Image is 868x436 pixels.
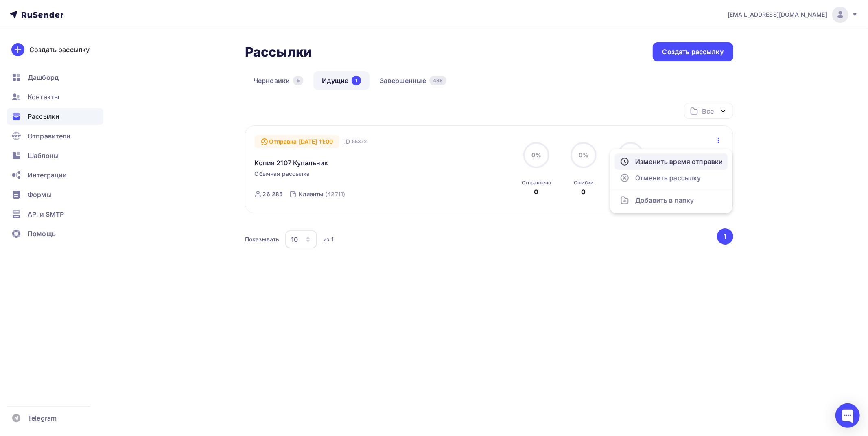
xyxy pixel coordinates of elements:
[7,69,103,85] a: Дашборд
[7,147,103,164] a: Шаблоны
[299,190,324,198] div: Клиенты
[7,186,103,203] a: Формы
[717,228,733,245] button: Go to page 1
[728,11,827,19] span: [EMAIL_ADDRESS][DOMAIN_NAME]
[28,72,59,82] span: Дашборд
[429,76,446,85] div: 488
[352,76,361,85] div: 1
[352,138,367,146] span: 55372
[534,187,539,197] div: 0
[702,106,714,116] div: Все
[28,151,59,160] span: Шаблоны
[579,151,588,158] span: 0%
[28,170,67,180] span: Интеграции
[28,413,57,423] span: Telegram
[293,76,303,85] div: 5
[255,170,310,178] span: Обычная рассылка
[28,92,59,102] span: Контакты
[522,180,551,186] div: Отправлено
[255,158,328,168] a: Копия 2107 Купальник
[245,44,312,60] h2: Рассылки
[28,229,56,239] span: Помощь
[728,7,858,23] a: [EMAIL_ADDRESS][DOMAIN_NAME]
[620,173,723,183] div: Отменить рассылку
[313,71,370,90] a: Идущие1
[29,45,90,55] div: Создать рассылку
[620,195,723,205] div: Добавить в папку
[245,235,279,243] div: Показывать
[716,228,734,245] ul: Pagination
[298,188,346,201] a: Клиенты (42711)
[28,190,52,199] span: Формы
[662,47,724,57] div: Создать рассылку
[371,71,455,90] a: Завершенные488
[291,234,298,244] div: 10
[323,235,334,243] div: из 1
[532,151,541,158] span: 0%
[325,190,345,198] div: (42711)
[255,135,340,148] div: Отправка [DATE] 11:00
[7,108,103,125] a: Рассылки
[574,180,593,186] div: Ошибки
[285,230,317,249] button: 10
[263,190,283,198] div: 26 285
[28,112,59,121] span: Рассылки
[28,209,64,219] span: API и SMTP
[684,103,733,119] button: Все
[7,89,103,105] a: Контакты
[245,71,312,90] a: Черновики5
[582,187,586,197] div: 0
[28,131,71,141] span: Отправители
[620,157,723,167] div: Изменить время отправки
[344,138,350,146] span: ID
[7,128,103,144] a: Отправители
